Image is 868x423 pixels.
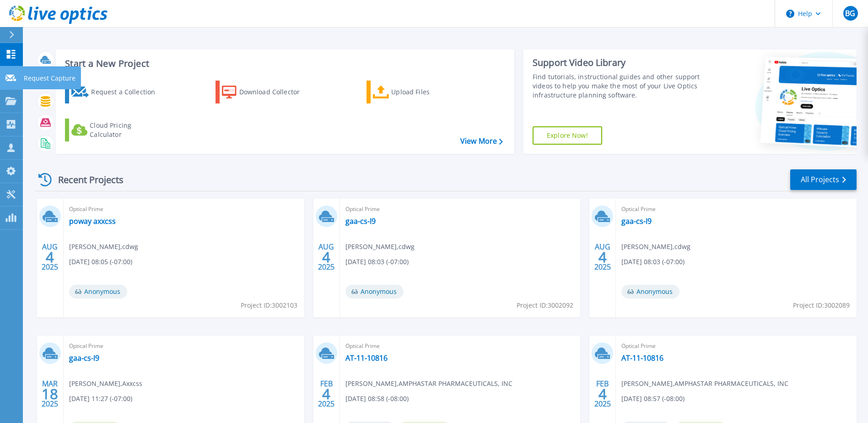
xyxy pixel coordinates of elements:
[345,217,376,226] a: gaa-cs-I9
[845,10,855,17] span: BG
[345,379,512,389] span: [PERSON_NAME] , AMPHASTAR PHARMACEUTICALS, INC
[216,81,318,103] a: Download Collector
[345,394,409,404] span: [DATE] 08:58 (-08:00)
[517,300,573,310] span: Project ID: 3002092
[598,390,607,398] span: 4
[322,253,330,261] span: 4
[621,353,663,363] a: AT-11-10816
[621,257,685,267] span: [DATE] 08:03 (-07:00)
[594,240,611,274] div: AUG 2025
[345,242,415,252] span: [PERSON_NAME] , cdwg
[621,379,788,389] span: [PERSON_NAME] , AMPHASTAR PHARMACEUTICALS, INC
[46,253,54,261] span: 4
[345,257,409,267] span: [DATE] 08:03 (-07:00)
[460,137,503,146] a: View More
[65,59,502,69] h3: Start a New Project
[621,285,679,298] span: Anonymous
[69,379,142,389] span: [PERSON_NAME] , Axxcss
[24,66,75,90] p: Request Capture
[621,242,690,252] span: [PERSON_NAME] , cdwg
[318,377,335,411] div: FEB 2025
[90,121,163,139] div: Cloud Pricing Calculator
[345,204,575,214] span: Optical Prime
[322,390,330,398] span: 4
[345,285,404,298] span: Anonymous
[533,72,702,100] div: Find tutorials, instructional guides and other support videos to help you make the most of your L...
[345,353,388,363] a: AT-11-10816
[35,168,136,191] div: Recent Projects
[41,377,59,411] div: MAR 2025
[533,126,602,145] a: Explore Now!
[318,240,335,274] div: AUG 2025
[69,353,99,363] a: gaa-cs-I9
[790,169,857,190] a: All Projects
[69,341,299,351] span: Optical Prime
[598,253,607,261] span: 4
[69,204,299,214] span: Optical Prime
[793,300,850,310] span: Project ID: 3002089
[621,341,851,351] span: Optical Prime
[391,83,464,101] div: Upload Files
[241,300,297,310] span: Project ID: 3002103
[69,257,132,267] span: [DATE] 08:05 (-07:00)
[621,204,851,214] span: Optical Prime
[65,81,167,103] a: Request a Collection
[69,394,132,404] span: [DATE] 11:27 (-07:00)
[533,57,702,69] div: Support Video Library
[65,119,167,141] a: Cloud Pricing Calculator
[621,217,652,226] a: gaa-cs-I9
[345,341,575,351] span: Optical Prime
[69,217,116,226] a: poway axxcss
[69,242,138,252] span: [PERSON_NAME] , cdwg
[42,390,58,398] span: 18
[41,240,59,274] div: AUG 2025
[239,83,313,101] div: Download Collector
[91,83,164,101] div: Request a Collection
[367,81,469,103] a: Upload Files
[594,377,611,411] div: FEB 2025
[621,394,685,404] span: [DATE] 08:57 (-08:00)
[69,285,127,298] span: Anonymous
